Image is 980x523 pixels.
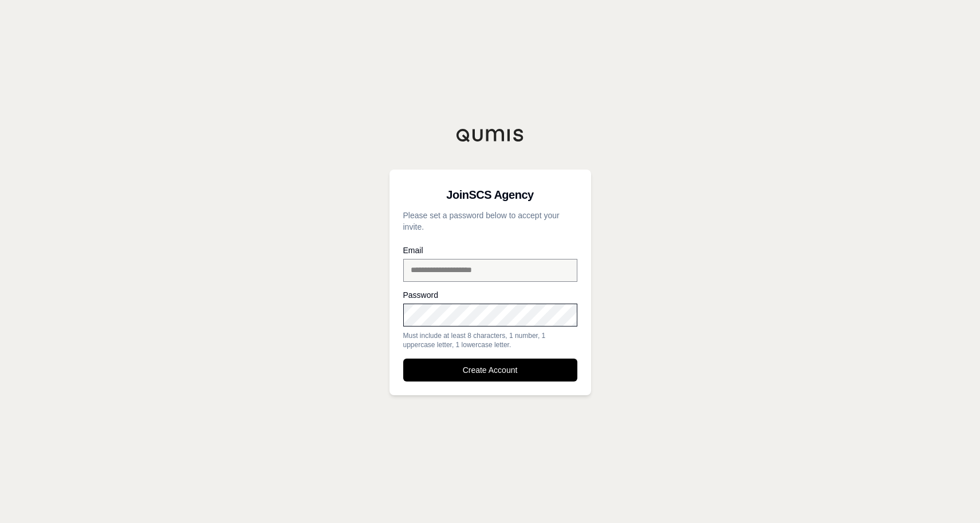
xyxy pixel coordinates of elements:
[403,359,577,382] button: Create Account
[403,246,577,254] label: Email
[403,331,577,349] div: Must include at least 8 characters, 1 number, 1 uppercase letter, 1 lowercase letter.
[403,183,577,206] h3: Join SCS Agency
[403,291,577,299] label: Password
[403,210,577,233] p: Please set a password below to accept your invite.
[456,128,525,142] img: Qumis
